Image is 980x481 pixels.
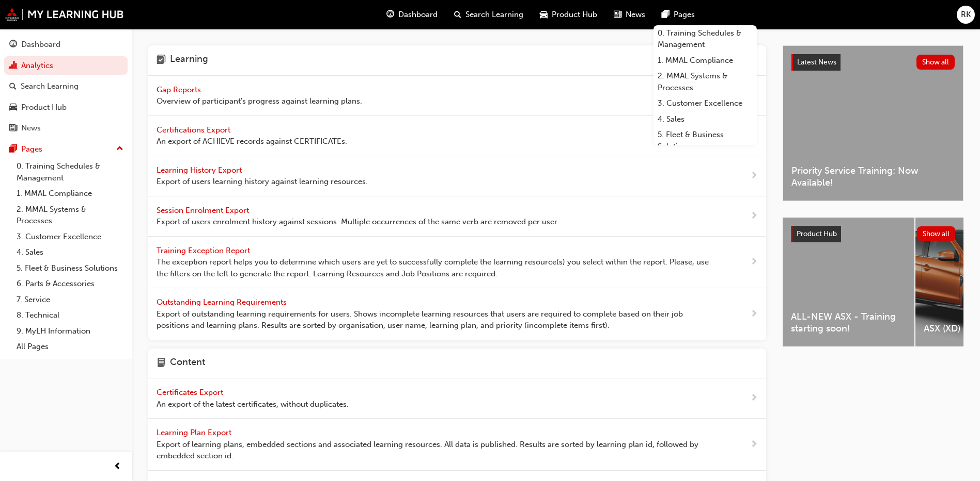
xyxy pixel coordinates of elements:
a: 1. MMAL Compliance [654,53,757,69]
h4: Learning [170,54,208,67]
a: Product Hub [4,98,128,117]
span: Learning History Export [157,165,244,175]
a: car-iconProduct Hub [532,4,605,25]
span: Search Learning [465,9,523,21]
span: Overview of participant's progress against learning plans. [157,95,362,107]
a: Outstanding Learning Requirements Export of outstanding learning requirements for users. Shows in... [148,288,766,340]
span: News [626,9,645,21]
div: Dashboard [21,39,60,51]
a: News [4,119,128,138]
a: Learning History Export Export of users learning history against learning resources.next-icon [148,156,766,196]
span: search-icon [454,8,461,21]
span: next-icon [750,170,758,183]
a: ALL-NEW ASX - Training starting soon! [783,218,914,346]
a: Latest NewsShow allPriority Service Training: Now Available! [783,45,963,201]
span: learning-icon [157,54,166,67]
span: Learning Plan Export [157,428,234,437]
button: Show all [916,55,955,70]
a: 4. Sales [12,244,128,260]
span: guage-icon [386,8,394,21]
a: Certificates Export An export of the latest certificates, without duplicates.next-icon [148,378,766,419]
a: 2. MMAL Systems & Processes [12,202,128,229]
a: Gap Reports Overview of participant's progress against learning plans.next-icon [148,76,766,116]
a: news-iconNews [605,4,654,25]
span: search-icon [9,82,17,91]
a: 0. Training Schedules & Management [654,25,757,53]
a: Search Learning [4,77,128,96]
h4: Content [170,357,205,370]
span: pages-icon [662,8,670,21]
a: All Pages [12,339,128,355]
a: 5. Fleet & Business Solutions [654,127,757,154]
span: RK [961,9,971,21]
a: 5. Fleet & Business Solutions [12,260,128,276]
span: up-icon [116,142,123,156]
span: Outstanding Learning Requirements [157,297,289,307]
span: next-icon [750,256,758,269]
span: car-icon [9,103,17,112]
button: Show all [917,226,956,241]
span: next-icon [750,210,758,223]
a: Dashboard [4,35,128,54]
span: Product Hub [797,229,837,238]
button: Pages [4,140,128,159]
a: 8. Technical [12,307,128,323]
span: next-icon [750,438,758,451]
img: mmal [5,8,124,21]
span: news-icon [614,8,621,21]
span: Pages [674,9,695,21]
span: page-icon [157,357,166,370]
span: Certificates Export [157,388,225,397]
button: RK [957,6,975,24]
span: Latest News [797,58,836,67]
a: Session Enrolment Export Export of users enrolment history against sessions. Multiple occurrences... [148,196,766,237]
a: 2. MMAL Systems & Processes [654,68,757,95]
span: Export of users learning history against learning resources. [157,176,368,188]
div: Pages [21,143,42,155]
span: next-icon [750,308,758,321]
a: Product HubShow all [791,226,955,242]
span: chart-icon [9,61,17,71]
a: Latest NewsShow all [791,54,955,71]
a: 3. Customer Excellence [12,229,128,245]
a: Learning Plan Export Export of learning plans, embedded sections and associated learning resource... [148,419,766,471]
span: Export of learning plans, embedded sections and associated learning resources. All data is publis... [157,439,717,462]
a: 0. Training Schedules & Management [12,158,128,186]
button: DashboardAnalyticsSearch LearningProduct HubNews [4,33,128,140]
span: prev-icon [114,460,121,473]
a: search-iconSearch Learning [446,4,532,25]
span: Export of outstanding learning requirements for users. Shows incomplete learning resources that u... [157,308,717,331]
div: Search Learning [21,80,79,92]
span: news-icon [9,124,17,133]
span: Product Hub [552,9,597,21]
span: next-icon [750,392,758,405]
div: Product Hub [21,102,67,113]
span: An export of ACHIEVE records against CERTIFICATEs. [157,136,347,147]
a: 1. MMAL Compliance [12,186,128,202]
a: Analytics [4,56,128,75]
a: Certifications Export An export of ACHIEVE records against CERTIFICATEs.next-icon [148,116,766,156]
span: Session Enrolment Export [157,206,251,215]
span: The exception report helps you to determine which users are yet to successfully complete the lear... [157,256,717,279]
a: 4. Sales [654,111,757,127]
span: Priority Service Training: Now Available! [791,165,955,188]
span: pages-icon [9,145,17,154]
a: pages-iconPages [654,4,703,25]
a: 7. Service [12,292,128,308]
a: 6. Parts & Accessories [12,276,128,292]
span: Export of users enrolment history against sessions. Multiple occurrences of the same verb are rem... [157,216,559,228]
a: Training Exception Report The exception report helps you to determine which users are yet to succ... [148,237,766,289]
span: Certifications Export [157,125,232,135]
span: ALL-NEW ASX - Training starting soon! [791,311,906,334]
div: News [21,122,41,134]
span: Gap Reports [157,85,203,94]
a: 9. MyLH Information [12,323,128,339]
a: guage-iconDashboard [378,4,446,25]
span: guage-icon [9,40,17,49]
a: 3. Customer Excellence [654,95,757,111]
span: Dashboard [398,9,438,21]
span: An export of the latest certificates, without duplicates. [157,399,349,410]
span: Training Exception Report [157,246,252,255]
